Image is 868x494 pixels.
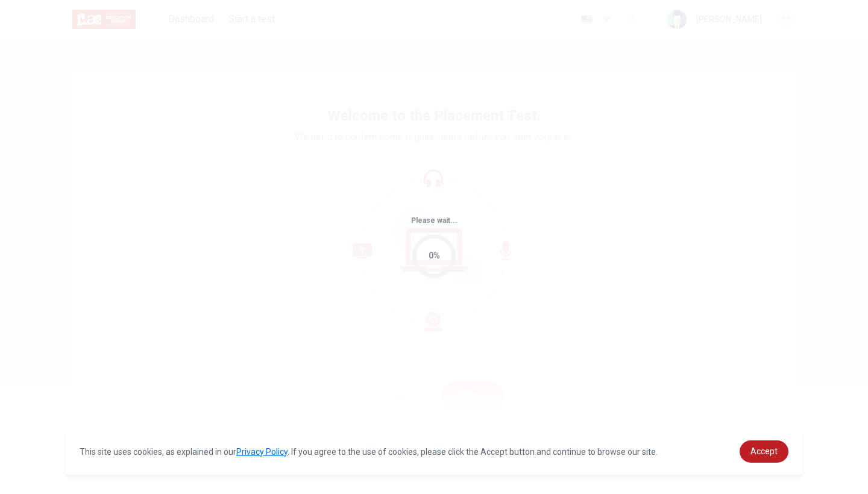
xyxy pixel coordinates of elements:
[80,447,658,457] span: This site uses cookies, as explained in our . If you agree to the use of cookies, please click th...
[750,446,778,456] span: Accept
[740,440,788,463] a: dismiss cookie message
[429,249,440,263] div: 0%
[236,447,288,457] a: Privacy Policy
[411,216,458,225] span: Please wait...
[65,428,803,475] div: cookieconsent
